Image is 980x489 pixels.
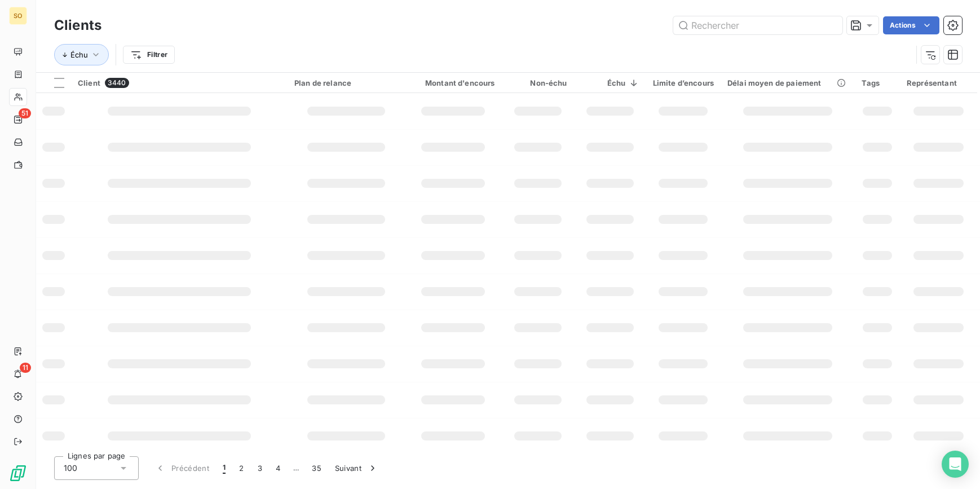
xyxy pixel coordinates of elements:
[78,78,100,87] span: Client
[216,456,232,480] button: 1
[232,456,250,480] button: 2
[54,44,109,65] button: Échu
[20,363,31,373] span: 11
[581,78,639,87] div: Échu
[328,456,385,480] button: Suivant
[907,78,970,87] div: Représentant
[64,462,77,474] span: 100
[269,456,287,480] button: 4
[509,78,567,87] div: Non-échu
[19,108,31,118] span: 51
[673,16,842,34] input: Rechercher
[105,78,129,88] span: 3440
[727,78,848,87] div: Délai moyen de paiement
[251,456,269,480] button: 3
[223,462,226,474] span: 1
[9,464,27,482] img: Logo LeanPay
[148,456,216,480] button: Précédent
[942,451,969,478] div: Open Intercom Messenger
[70,50,88,59] span: Échu
[9,7,27,25] div: SO
[412,78,495,87] div: Montant d'encours
[883,16,939,34] button: Actions
[305,456,328,480] button: 35
[862,78,893,87] div: Tags
[123,46,175,64] button: Filtrer
[294,78,398,87] div: Plan de relance
[54,15,101,36] h3: Clients
[653,78,714,87] div: Limite d’encours
[287,459,305,477] span: …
